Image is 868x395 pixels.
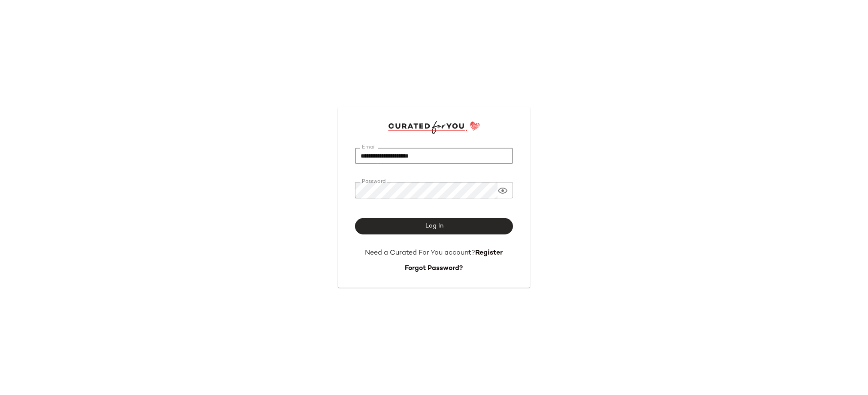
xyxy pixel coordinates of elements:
span: Log In [425,223,443,230]
button: Log In [355,218,513,234]
a: Register [476,249,503,257]
span: Need a Curated For You account? [365,249,476,257]
img: cfy_login_logo.DGdB1djN.svg [388,121,480,134]
a: Forgot Password? [405,265,463,272]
